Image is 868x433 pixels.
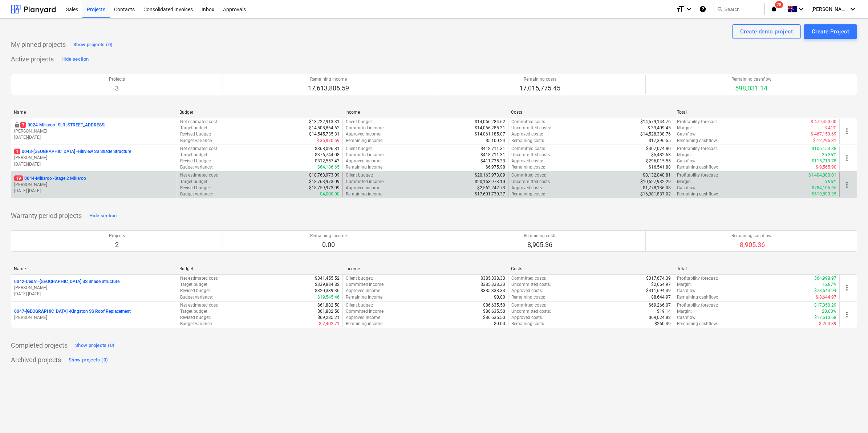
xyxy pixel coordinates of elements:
p: Remaining cashflow [731,233,771,239]
p: [PERSON_NAME] [14,128,174,134]
p: Remaining costs : [511,191,545,197]
p: $18,763,973.09 [309,172,340,178]
p: Target budget : [180,282,208,288]
span: more_vert [843,310,851,319]
p: $61,882.50 [317,308,340,315]
span: locked [14,122,20,128]
p: Committed costs : [511,302,546,308]
p: 0043-[GEOGRAPHIC_DATA] - Hillview SS Shade Structure [14,149,131,155]
p: $-12,296.31 [813,138,836,144]
div: 30024-Millaroo -SLR [STREET_ADDRESS][PERSON_NAME][DATE]-[DATE] [14,122,174,141]
p: Remaining cashflow : [677,321,718,327]
p: Remaining income : [346,191,384,197]
p: Profitability forecast : [677,275,718,282]
p: Remaining cashflow : [677,191,718,197]
p: Cashflow : [677,158,697,164]
div: Name [14,110,174,115]
p: $2,664.97 [651,282,671,288]
p: $385,338.33 [480,288,505,294]
div: Hide section [89,212,117,220]
p: Committed income : [346,308,385,315]
p: Margin : [677,125,692,131]
p: Approved income : [346,315,381,321]
p: Margin : [677,282,692,288]
p: Committed costs : [511,172,546,178]
p: Cashflow : [677,185,697,191]
p: Budget variance : [180,191,213,197]
p: $61,882.50 [317,302,340,308]
p: Approved income : [346,185,381,191]
p: Revised budget : [180,185,211,191]
p: Approved costs : [511,315,543,321]
p: [PERSON_NAME] [14,155,174,161]
p: 0024-Millaroo - SLR [STREET_ADDRESS] [20,122,105,128]
p: Revised budget : [180,315,211,321]
p: $20,163,973.10 [475,179,505,185]
p: Approved income : [346,158,381,164]
span: 3 [20,122,26,128]
button: Show projects (0) [73,340,116,351]
p: $69,024.82 [649,315,671,321]
i: format_size [676,5,685,13]
p: $115,719.78 [812,158,836,164]
button: Create demo project [732,24,801,39]
p: [DATE] - [DATE] [14,161,174,167]
p: $106,153.88 [812,146,836,152]
p: $-260.39 [819,321,836,327]
p: 8,905.36 [524,240,556,249]
p: Net estimated cost : [180,146,218,152]
p: Client budget : [346,302,373,308]
div: Total [677,110,837,115]
p: Remaining income : [346,321,384,327]
p: Client budget : [346,119,373,125]
p: 0042-Cedar - [GEOGRAPHIC_DATA] SS Shade Structure [14,279,119,285]
div: Show projects (0) [73,41,113,49]
p: Target budget : [180,152,208,158]
p: Target budget : [180,179,208,185]
p: Net estimated cost : [180,172,218,178]
p: Profitability forecast : [677,172,718,178]
p: $2,562,242.73 [477,185,505,191]
p: $317,674.39 [646,275,671,282]
p: Remaining costs : [511,138,545,144]
p: Revised budget : [180,158,211,164]
p: $296,015.55 [646,158,671,164]
p: Uncommitted costs : [511,308,551,315]
p: Revised budget : [180,131,211,137]
div: Hide section [61,55,89,64]
p: 17,015,775.45 [519,84,560,93]
p: 0.00 [310,240,347,249]
p: $-8,644.97 [816,294,836,300]
p: Remaining costs : [511,164,545,170]
div: Income [345,266,505,271]
div: Costs [511,110,671,115]
p: $14,508,864.62 [309,125,340,131]
p: Remaining cashflow [731,76,771,82]
p: Cashflow : [677,315,697,321]
p: Cashflow : [677,131,697,137]
p: Approved costs : [511,185,543,191]
div: Costs [511,266,671,271]
p: Committed costs : [511,275,546,282]
p: Projects [109,76,125,82]
p: 3 [109,84,125,93]
p: Committed income : [346,282,385,288]
p: Client budget : [346,172,373,178]
p: Remaining cashflow : [677,138,718,144]
p: My pinned projects [11,40,66,49]
p: $1,778,136.08 [643,185,671,191]
p: Uncommitted costs : [511,125,551,131]
div: Show projects (0) [75,341,114,350]
p: Remaining costs : [511,321,545,327]
p: Remaining income : [346,138,384,144]
p: 598,031.14 [731,84,771,93]
p: $16,981,837.02 [640,191,671,197]
p: $418,711.31 [480,146,505,152]
div: Create demo project [740,27,793,36]
p: $1,404,000.01 [808,172,836,178]
span: more_vert [843,127,851,135]
div: 190044-Millaroo -Stage 2 Millaroo[PERSON_NAME][DATE]-[DATE] [14,175,174,194]
span: search [717,6,723,12]
p: $619,893.35 [812,191,836,197]
p: $-467,153.69 [811,131,836,137]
